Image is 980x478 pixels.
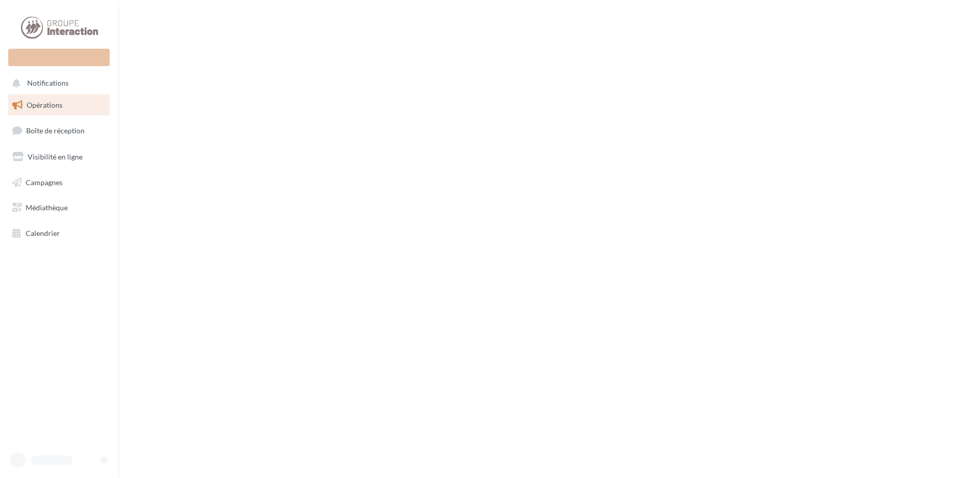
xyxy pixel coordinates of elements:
[26,177,63,186] span: Campagnes
[28,152,83,161] span: Visibilité en ligne
[27,101,63,109] span: Opérations
[6,94,112,116] a: Opérations
[6,172,112,193] a: Campagnes
[6,120,112,142] a: Boîte de réception
[27,79,69,88] span: Notifications
[26,229,60,237] span: Calendrier
[6,146,112,168] a: Visibilité en ligne
[8,49,110,66] div: Nouvelle campagne
[26,203,68,212] span: Médiathèque
[6,197,112,218] a: Médiathèque
[6,223,112,244] a: Calendrier
[26,126,85,135] span: Boîte de réception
